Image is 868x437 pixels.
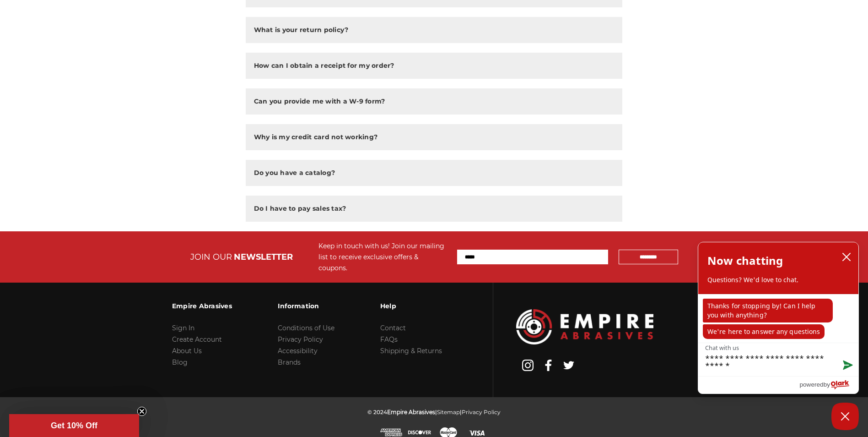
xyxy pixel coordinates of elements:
[172,296,232,316] h3: Empire Abrasives
[367,406,501,418] p: © 2024 | |
[380,324,406,332] a: Contact
[380,296,442,316] h3: Help
[836,355,858,376] button: Send message
[9,414,139,437] div: Get 10% OffClose teaser
[380,347,442,355] a: Shipping & Returns
[278,347,318,355] a: Accessibility
[246,53,623,79] button: How can I obtain a receipt for my order?
[172,335,222,344] a: Create Account
[254,132,378,142] h2: Why is my credit card not working?
[51,421,97,430] span: Get 10% Off
[318,240,448,273] div: Keep in touch with us! Join our mailing list to receive exclusive offers & coupons.
[278,358,301,366] a: Brands
[707,275,849,284] p: Questions? We'd love to chat.
[254,204,346,213] h2: Do I have to pay sales tax?
[799,379,823,390] span: powered
[246,88,623,115] button: Can you provide me with a W-9 form?
[703,324,825,339] p: We're here to answer any questions
[387,409,435,415] span: Empire Abrasives
[246,196,623,222] button: Do I have to pay sales tax?
[799,377,858,393] a: Powered by Olark
[246,160,623,186] button: Do you have a catalog?
[278,324,334,332] a: Conditions of Use
[172,324,194,332] a: Sign In
[172,347,202,355] a: About Us
[254,61,394,71] h2: How can I obtain a receipt for my order?
[172,358,188,366] a: Blog
[831,403,859,430] button: Close Chatbox
[234,252,293,262] span: NEWSLETTER
[246,17,623,43] button: What is your return policy?
[278,296,334,316] h3: Information
[278,335,323,344] a: Privacy Policy
[190,252,232,262] span: JOIN OUR
[462,409,501,415] a: Privacy Policy
[698,294,858,343] div: chat
[703,299,833,322] p: Thanks for stopping by! Can I help you with anything?
[137,407,146,416] button: Close teaser
[839,250,854,264] button: close chatbox
[824,379,830,390] span: by
[698,242,859,394] div: olark chatbox
[254,97,385,106] h2: Can you provide me with a W-9 form?
[380,335,398,344] a: FAQs
[254,168,335,178] h2: Do you have a catalog?
[707,251,783,270] h2: Now chatting
[246,124,623,150] button: Why is my credit card not working?
[516,309,653,344] img: Empire Abrasives Logo Image
[254,25,349,35] h2: What is your return policy?
[437,409,460,415] a: Sitemap
[705,344,739,351] label: Chat with us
